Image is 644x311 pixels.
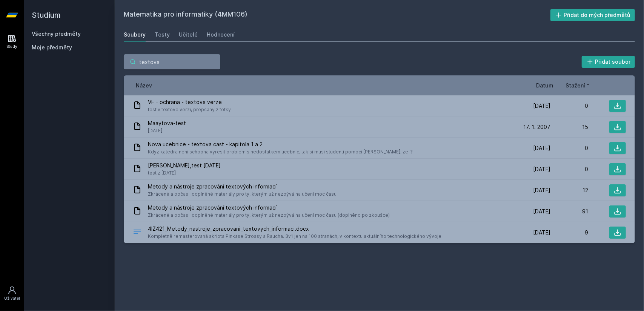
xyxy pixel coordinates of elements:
span: Kdyz katedra neni schopna vyresit problem s nedostatkem ucebnic, tak si musi studenti pomoci [PER... [148,148,413,156]
span: 17. 1. 2007 [523,123,550,131]
span: Metody a nástroje zpracování textových informací [148,204,390,211]
span: [DATE] [533,229,550,236]
div: 0 [550,165,588,173]
span: [DATE] [533,144,550,152]
div: 0 [550,144,588,152]
span: [PERSON_NAME],test [DATE] [148,162,221,169]
span: [DATE] [533,208,550,215]
button: Stažení [566,81,591,89]
button: Přidat soubor [582,56,635,68]
a: Study [2,30,23,53]
span: Maaytova-test [148,119,186,127]
div: DOCX [133,227,142,238]
button: Datum [536,81,553,89]
div: Soubory [124,31,146,38]
a: Hodnocení [207,27,235,42]
span: [DATE] [533,187,550,194]
div: Testy [155,31,170,38]
span: [DATE] [533,102,550,110]
a: Učitelé [179,27,198,42]
span: Kompletně remasterovaná skripta Pinkase Strossy a Raucha. 3v1 jen na 100 stranách, v kontextu akt... [148,233,443,240]
a: Soubory [124,27,146,42]
a: Všechny předměty [32,31,81,37]
span: Metody a nástroje zpracování textových informací [148,183,337,190]
div: Study [7,44,18,49]
span: [DATE] [533,165,550,173]
span: 4IZ421_Metody_nastroje_zpracovani_textovych_informaci.docx [148,225,443,233]
span: VF - ochrana - textova verze [148,98,231,106]
div: Hodnocení [207,31,235,38]
div: 9 [550,229,588,236]
span: Nova ucebnice - textova cast - kapitola 1 a 2 [148,141,413,148]
span: test z [DATE] [148,169,221,177]
h2: Matematika pro informatiky (4MM106) [124,9,550,21]
span: Moje předměty [32,44,72,51]
a: Testy [155,27,170,42]
span: Stažení [566,81,585,89]
input: Hledej soubor [124,54,220,69]
button: Název [136,81,152,89]
span: [DATE] [148,127,186,135]
div: 91 [550,208,588,215]
div: 0 [550,102,588,110]
div: Uživatel [4,296,20,301]
a: Uživatel [2,282,23,305]
div: 15 [550,123,588,131]
span: Zkrácené a občas i doplněné materiály pro ty, kterým už nezbývá na učení moc času (doplněno po zk... [148,211,390,219]
div: Učitelé [179,31,198,38]
div: 12 [550,187,588,194]
span: Zkrácené a občas i doplněné materiály pro ty, kterým už nezbývá na učení moc času [148,190,337,198]
button: Přidat do mých předmětů [550,9,635,21]
span: test v textove verzi, prepsany z fotky [148,106,231,113]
